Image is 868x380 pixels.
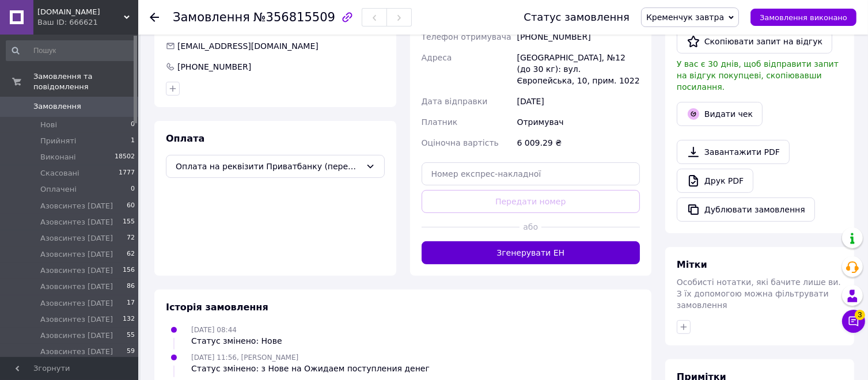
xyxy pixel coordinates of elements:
span: Азовсинтез [DATE] [40,265,113,276]
span: 155 [123,217,135,227]
span: [DATE] 08:44 [191,326,237,334]
span: Адреса [422,53,452,62]
span: Азовсинтез [DATE] [40,249,113,260]
span: Азовсинтез [DATE] [40,233,113,244]
span: Замовлення [33,101,81,112]
span: Азовсинтез [DATE] [40,347,113,357]
span: Оплата [166,133,204,144]
div: [DATE] [515,91,642,112]
button: Замовлення виконано [751,9,856,26]
button: Згенерувати ЕН [422,241,640,264]
span: 55 [127,330,135,341]
span: Азовсинтез [DATE] [40,201,113,211]
span: [DATE] 11:56, [PERSON_NAME] [191,354,298,362]
span: Виконані [40,152,76,162]
div: 6 009.29 ₴ [515,132,642,153]
span: 3 [855,306,865,317]
span: У вас є 30 днів, щоб відправити запит на відгук покупцеві, скопіювавши посилання. [677,59,839,92]
span: Азовсинтез [DATE] [40,314,113,325]
div: Отримувач [515,112,642,132]
div: Повернутися назад [150,12,159,23]
span: 59 [127,347,135,357]
span: 18502 [115,152,135,162]
button: Чат з покупцем3 [842,310,865,333]
span: Азовсинтез [DATE] [40,217,113,227]
span: Азовсинтез [DATE] [40,298,113,309]
button: Скопіювати запит на відгук [677,29,832,54]
span: Скасовані [40,168,79,178]
span: [EMAIL_ADDRESS][DOMAIN_NAME] [177,41,319,51]
span: 60 [127,201,135,211]
button: Видати чек [677,102,763,126]
span: 1 [131,136,135,146]
span: 72 [127,233,135,244]
span: 156 [123,265,135,276]
span: 1777 [119,168,135,178]
span: №356815509 [253,10,335,24]
span: Оплата на реквізити Приватбанку (передоплата) [176,160,361,173]
span: Оціночна вартість [422,138,499,147]
a: Друк PDF [677,169,753,193]
span: 86 [127,282,135,292]
div: [PHONE_NUMBER] [515,26,642,47]
input: Номер експрес-накладної [422,162,640,185]
span: Замовлення та повідомлення [33,71,138,92]
div: Статус змінено: з Нове на Ожидаем поступления денег [191,363,430,374]
input: Пошук [6,40,136,61]
span: або [520,221,541,233]
span: 17 [127,298,135,309]
span: 4Candles.com.ua [37,7,124,17]
span: Оплачені [40,184,77,195]
span: Нові [40,120,57,130]
span: Дата відправки [422,97,488,106]
span: Кременчук завтра [646,13,724,22]
span: 0 [131,120,135,130]
span: Замовлення виконано [760,13,847,22]
span: Замовлення [173,10,250,24]
div: [GEOGRAPHIC_DATA], №12 (до 30 кг): вул. Європейська, 10, прим. 1022 [515,47,642,91]
span: 62 [127,249,135,260]
div: Статус замовлення [524,12,630,23]
span: Платник [422,117,458,127]
span: Телефон отримувача [422,32,511,41]
span: 0 [131,184,135,195]
span: 132 [123,314,135,325]
a: Завантажити PDF [677,140,790,164]
span: Прийняті [40,136,76,146]
span: Історія замовлення [166,302,268,313]
div: Ваш ID: 666621 [37,17,138,28]
span: Азовсинтез [DATE] [40,330,113,341]
div: [PHONE_NUMBER] [176,61,252,73]
span: Особисті нотатки, які бачите лише ви. З їх допомогою можна фільтрувати замовлення [677,278,841,310]
span: Мітки [677,259,707,270]
button: Дублювати замовлення [677,197,815,222]
span: Азовсинтез [DATE] [40,282,113,292]
div: Статус змінено: Нове [191,335,282,347]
